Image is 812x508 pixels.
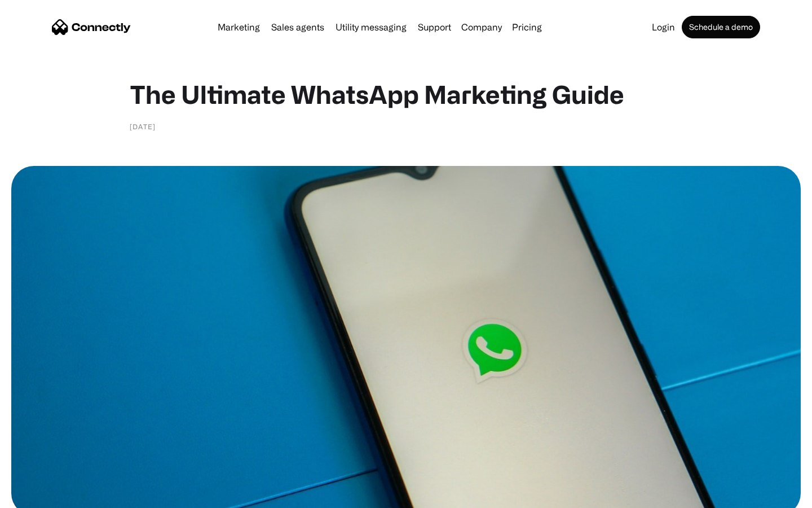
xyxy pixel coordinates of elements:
[461,19,502,35] div: Company
[267,23,329,32] a: Sales agents
[647,23,679,32] a: Login
[213,23,264,32] a: Marketing
[130,79,682,110] h1: The Ultimate WhatsApp Marketing Guide
[11,488,68,504] aside: Language selected: English
[23,488,68,504] ul: Language list
[413,23,456,32] a: Support
[331,23,411,32] a: Utility messaging
[507,23,546,32] a: Pricing
[130,121,156,132] div: [DATE]
[682,16,760,38] a: Schedule a demo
